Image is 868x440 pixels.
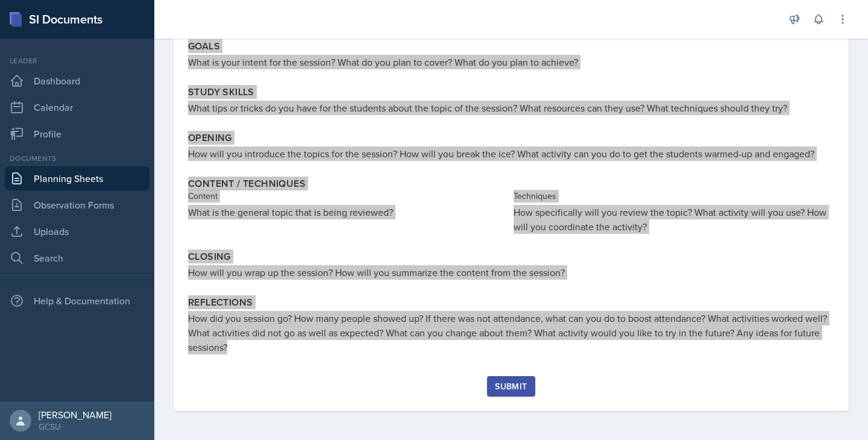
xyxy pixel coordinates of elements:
[188,132,232,144] label: Opening
[39,409,112,421] div: [PERSON_NAME]
[5,95,149,119] a: Calendar
[5,69,149,93] a: Dashboard
[188,265,834,280] div: How will you wrap up the session? How will you summarize the content from the session?
[5,289,149,313] div: Help & Documentation
[188,190,509,203] div: Content
[188,146,834,161] div: How will you introduce the topics for the session? How will you break the ice? What activity can ...
[5,153,149,164] div: Documents
[5,246,149,270] a: Search
[5,55,149,66] div: Leader
[188,311,834,354] div: How did you session go? How many people showed up? If there was not attendance, what can you do t...
[495,382,527,391] div: Submit
[188,297,253,309] label: Reflections
[5,122,149,146] a: Profile
[514,205,834,234] div: How specifically will you review the topic? What activity will you use? How will you coordinate t...
[514,190,834,203] div: Techniques
[188,251,231,263] label: Closing
[188,101,834,115] div: What tips or tricks do you have for the students about the topic of the session? What resources c...
[5,219,149,244] a: Uploads
[5,166,149,190] a: Planning Sheets
[188,178,306,190] label: Content / Techniques
[188,86,254,98] label: Study Skills
[188,205,509,219] div: What is the general topic that is being reviewed?
[188,55,834,69] div: What is your intent for the session? What do you plan to cover? What do you plan to achieve?
[39,421,112,433] div: GCSU
[188,40,220,52] label: Goals
[487,376,535,397] button: Submit
[5,193,149,217] a: Observation Forms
